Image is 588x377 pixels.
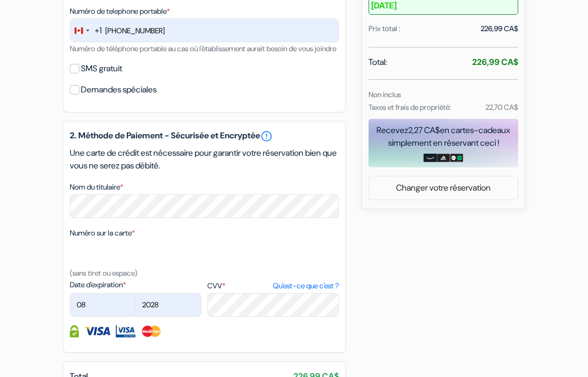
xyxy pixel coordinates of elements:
[70,325,79,337] img: Information de carte de crédit entièrement encryptée et sécurisée
[70,147,339,172] p: Une carte de crédit est nécessaire pour garantir votre réservation bien que vous ne serez pas déb...
[70,279,201,290] label: Date d'expiration
[70,268,137,278] small: (sans tiret ou espace)
[70,228,135,239] label: Numéro sur la carte
[207,280,339,291] label: CVV
[369,90,401,99] small: Non inclus
[472,56,518,68] strong: 226,99 CA$
[369,102,451,112] small: Taxes et frais de propriété:
[70,182,123,193] label: Nom du titulaire
[424,154,437,162] img: amazon-card-no-text.png
[141,325,162,337] img: Master Card
[369,23,400,34] div: Prix total :
[369,124,518,149] div: Recevez en cartes-cadeaux simplement en réservant ceci !
[369,178,518,198] a: Changer votre réservation
[116,325,135,337] img: Visa Electron
[70,130,339,143] h5: 2. Méthode de Paiement - Sécurisée et Encryptée
[260,130,273,143] a: error_outline
[369,56,387,69] span: Total:
[84,325,111,337] img: Visa
[95,24,102,37] div: +1
[481,23,518,34] div: 226,99 CA$
[450,154,463,162] img: uber-uber-eats-card.png
[485,102,518,112] small: 22,70 CA$
[81,82,157,97] label: Demandes spéciales
[70,19,102,42] button: Change country, selected Canada (+1)
[437,154,450,162] img: adidas-card.png
[70,18,339,42] input: 506-234-5678
[273,280,339,291] a: Qu'est-ce que c'est ?
[81,61,122,76] label: SMS gratuit
[408,125,440,136] span: 2,27 CA$
[70,6,170,17] label: Numéro de telephone portable
[70,44,336,53] small: Numéro de téléphone portable au cas où l'établissement aurait besoin de vous joindre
